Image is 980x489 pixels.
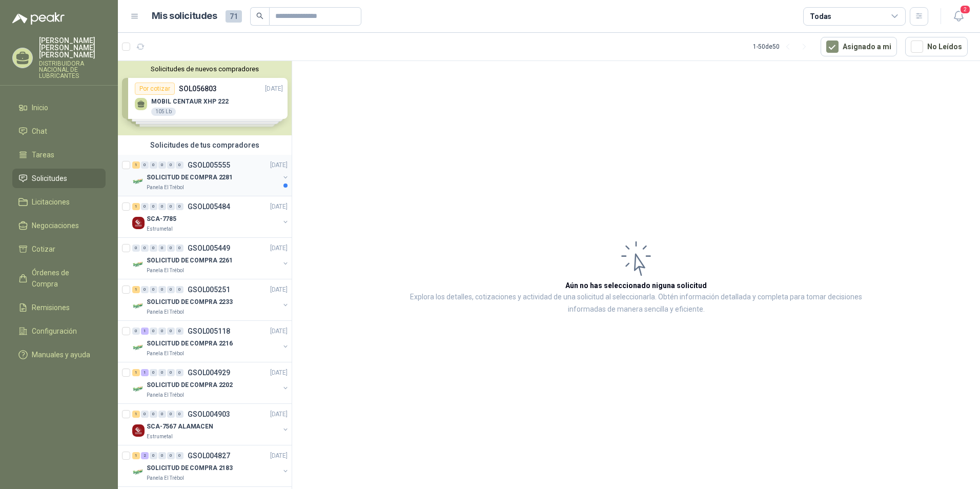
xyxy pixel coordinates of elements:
[141,452,149,459] div: 2
[150,328,157,335] div: 0
[905,37,968,56] button: No Leídos
[270,160,288,170] p: [DATE]
[32,243,55,255] span: Cotizar
[32,126,47,137] span: Chat
[147,474,184,482] p: Panela El Trébol
[147,422,213,432] p: SCA-7567 ALAMACEN
[141,369,149,376] div: 1
[226,10,242,23] span: 71
[188,369,230,376] p: GSOL004929
[176,161,183,169] div: 0
[158,369,166,376] div: 0
[12,169,106,188] a: Solicitudes
[176,203,183,210] div: 0
[132,325,290,358] a: 0 1 0 0 0 0 GSOL005118[DATE] Company LogoSOLICITUD DE COMPRA 2216Panela El Trébol
[132,450,290,482] a: 1 2 0 0 0 0 GSOL004827[DATE] Company LogoSOLICITUD DE COMPRA 2183Panela El Trébol
[12,98,106,117] a: Inicio
[147,463,233,473] p: SOLICITUD DE COMPRA 2183
[141,161,149,169] div: 0
[132,411,140,418] div: 1
[176,286,183,293] div: 0
[32,149,54,160] span: Tareas
[152,9,217,24] h1: Mis solicitudes
[132,203,140,210] div: 1
[141,244,149,252] div: 0
[32,302,70,313] span: Remisiones
[158,452,166,459] div: 0
[132,175,145,188] img: Company Logo
[188,328,230,335] p: GSOL005118
[147,339,233,349] p: SOLICITUD DE COMPRA 2216
[150,286,157,293] div: 0
[12,145,106,165] a: Tareas
[147,267,184,275] p: Panela El Trébol
[147,184,184,192] p: Panela El Trébol
[158,244,166,252] div: 0
[188,161,230,169] p: GSOL005555
[39,37,106,58] p: [PERSON_NAME] [PERSON_NAME] [PERSON_NAME]
[150,452,157,459] div: 0
[158,161,166,169] div: 0
[32,220,79,231] span: Negociaciones
[270,243,288,253] p: [DATE]
[150,244,157,252] div: 0
[395,291,877,316] p: Explora los detalles, cotizaciones y actividad de una solicitud al seleccionarla. Obtén informaci...
[32,102,48,113] span: Inicio
[132,452,140,459] div: 1
[167,328,175,335] div: 0
[810,11,831,22] div: Todas
[32,196,70,208] span: Licitaciones
[150,411,157,418] div: 0
[132,283,290,316] a: 1 0 0 0 0 0 GSOL005251[DATE] Company LogoSOLICITUD DE COMPRA 2233Panela El Trébol
[39,60,106,79] p: DISTRIBUIDORA NACIONAL DE LUBRICANTES
[167,411,175,418] div: 0
[132,369,140,376] div: 1
[132,300,145,312] img: Company Logo
[12,298,106,317] a: Remisiones
[32,267,96,290] span: Órdenes de Compra
[150,203,157,210] div: 0
[188,452,230,459] p: GSOL004827
[167,203,175,210] div: 0
[132,200,290,233] a: 1 0 0 0 0 0 GSOL005484[DATE] Company LogoSCA-7785Estrumetal
[147,391,184,399] p: Panela El Trébol
[147,350,184,358] p: Panela El Trébol
[753,38,812,55] div: 1 - 50 de 50
[176,411,183,418] div: 0
[132,408,290,441] a: 1 0 0 0 0 0 GSOL004903[DATE] Company LogoSCA-7567 ALAMACENEstrumetal
[147,380,233,390] p: SOLICITUD DE COMPRA 2202
[150,161,157,169] div: 0
[270,410,288,419] p: [DATE]
[188,286,230,293] p: GSOL005251
[270,285,288,295] p: [DATE]
[147,308,184,316] p: Panela El Trébol
[158,411,166,418] div: 0
[158,328,166,335] div: 0
[256,12,263,19] span: search
[167,244,175,252] div: 0
[132,341,145,354] img: Company Logo
[147,297,233,307] p: SOLICITUD DE COMPRA 2233
[132,258,145,271] img: Company Logo
[821,37,897,56] button: Asignado a mi
[12,263,106,294] a: Órdenes de Compra
[12,121,106,141] a: Chat
[158,286,166,293] div: 0
[132,466,145,478] img: Company Logo
[565,280,707,291] h3: Aún no has seleccionado niguna solicitud
[167,161,175,169] div: 0
[32,325,77,337] span: Configuración
[959,5,971,14] span: 2
[188,203,230,210] p: GSOL005484
[141,411,149,418] div: 0
[132,383,145,395] img: Company Logo
[147,173,233,182] p: SOLICITUD DE COMPRA 2281
[118,135,292,155] div: Solicitudes de tus compradores
[132,244,140,252] div: 0
[132,159,290,192] a: 1 0 0 0 0 0 GSOL005555[DATE] Company LogoSOLICITUD DE COMPRA 2281Panela El Trébol
[176,328,183,335] div: 0
[147,256,233,266] p: SOLICITUD DE COMPRA 2261
[141,203,149,210] div: 0
[176,452,183,459] div: 0
[270,368,288,378] p: [DATE]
